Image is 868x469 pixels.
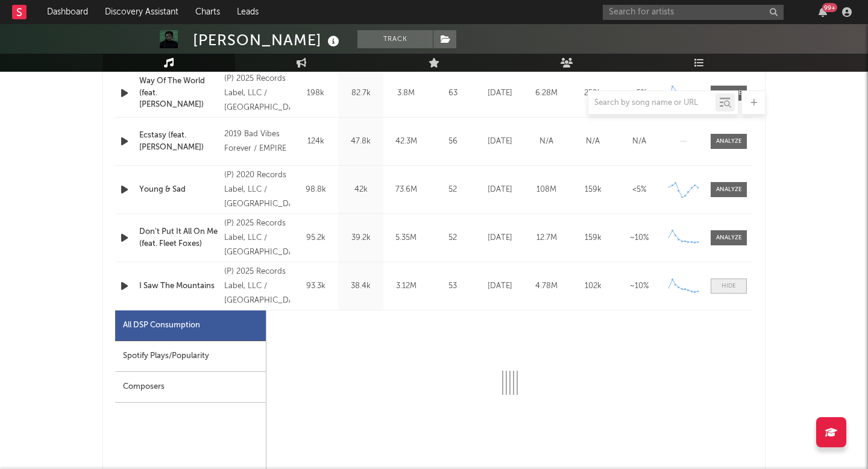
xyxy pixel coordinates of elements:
input: Search by song name or URL [588,98,715,108]
div: 198k [296,87,335,99]
div: Spotify Plays/Popularity [115,341,266,372]
div: <5% [619,184,659,196]
div: [DATE] [480,184,520,196]
div: 5.35M [386,232,426,244]
div: Composers [115,372,266,403]
div: 12.7M [526,232,567,244]
div: 52 [432,184,474,196]
div: 63 [432,87,474,99]
div: 39.2k [341,232,380,244]
div: 93.3k [296,280,335,292]
div: 102k [573,280,613,292]
div: (P) 2025 Records Label, LLC / [GEOGRAPHIC_DATA] [224,265,290,308]
a: Young & Sad [139,184,218,196]
input: Search for artists [603,5,784,20]
div: All DSP Consumption [123,318,200,333]
div: 73.6M [386,184,426,196]
div: 95.2k [296,232,335,244]
div: All DSP Consumption [115,310,266,341]
div: 56 [432,136,474,148]
div: 99 + [822,3,837,12]
div: [DATE] [480,232,520,244]
div: 3.8M [386,87,426,99]
div: 124k [296,136,335,148]
div: 47.8k [341,136,380,148]
div: (P) 2020 Records Label, LLC / [GEOGRAPHIC_DATA] [224,168,290,212]
div: 38.4k [341,280,380,292]
div: [DATE] [480,280,520,292]
div: [PERSON_NAME] [193,30,342,50]
div: 259k [573,87,613,99]
div: ~ 10 % [619,280,659,292]
a: Don't Put It All On Me (feat. Fleet Foxes) [139,226,218,250]
div: <5% [619,87,659,99]
div: [DATE] [480,87,520,99]
div: N/A [526,136,567,148]
div: 159k [573,232,613,244]
div: 53 [432,280,474,292]
div: 98.8k [296,184,335,196]
button: Track [357,30,433,48]
div: 42k [341,184,380,196]
div: (P) 2025 Records Label, LLC / [GEOGRAPHIC_DATA] [224,216,290,260]
div: 52 [432,232,474,244]
div: 3.12M [386,280,426,292]
a: Way Of The World (feat. [PERSON_NAME]) [139,75,218,111]
a: Ecstasy (feat. [PERSON_NAME]) [139,130,218,153]
div: [DATE] [480,136,520,148]
div: N/A [573,136,613,148]
div: N/A [619,136,659,148]
div: ~ 10 % [619,232,659,244]
div: 42.3M [386,136,426,148]
div: 82.7k [341,87,380,99]
div: 108M [526,184,567,196]
div: 159k [573,184,613,196]
a: I Saw The Mountains [139,280,218,292]
button: 99+ [819,7,827,17]
div: 4.78M [526,280,567,292]
div: 2019 Bad Vibes Forever / EMPIRE [224,127,290,156]
div: 6.28M [526,87,567,99]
